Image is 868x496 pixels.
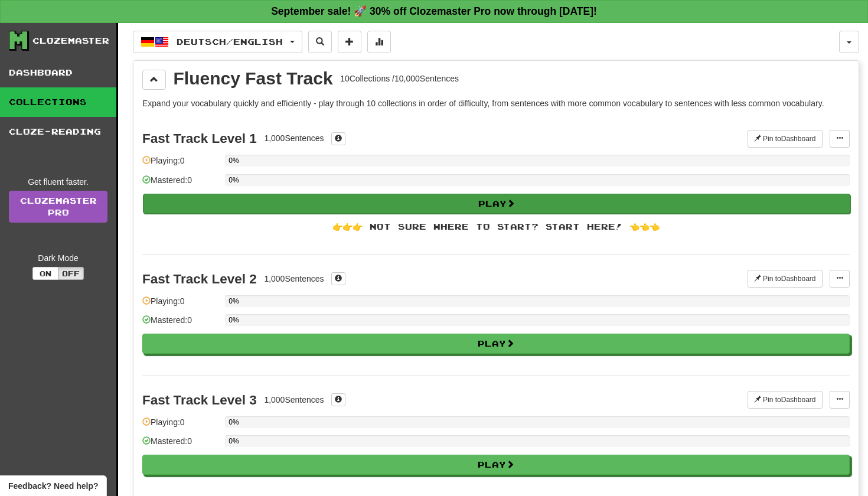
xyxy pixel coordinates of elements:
[264,132,324,144] div: 1,000 Sentences
[142,334,850,354] button: Play
[748,130,823,148] button: Pin toDashboard
[32,35,109,47] div: Clozemaster
[177,37,283,47] span: Deutsch / English
[142,455,850,475] button: Play
[142,314,219,334] div: Mastered: 0
[9,176,107,188] div: Get fluent faster.
[264,394,324,406] div: 1,000 Sentences
[133,31,302,53] button: Deutsch/English
[174,70,333,87] div: Fluency Fast Track
[271,5,597,17] strong: September sale! 🚀 30% off Clozemaster Pro now through [DATE]!
[264,273,324,285] div: 1,000 Sentences
[142,221,850,233] div: 👉👉👉 Not sure where to start? Start here! 👈👈👈
[142,435,219,455] div: Mastered: 0
[142,295,219,315] div: Playing: 0
[32,267,58,280] button: On
[9,252,107,264] div: Dark Mode
[142,174,219,194] div: Mastered: 0
[142,155,219,174] div: Playing: 0
[142,416,219,436] div: Playing: 0
[367,31,391,53] button: More stats
[340,73,459,84] div: 10 Collections / 10,000 Sentences
[748,270,823,288] button: Pin toDashboard
[58,267,84,280] button: Off
[142,393,257,407] div: Fast Track Level 3
[142,131,257,146] div: Fast Track Level 1
[143,194,850,214] button: Play
[142,97,850,109] p: Expand your vocabulary quickly and efficiently - play through 10 collections in order of difficul...
[142,272,257,286] div: Fast Track Level 2
[8,480,98,492] span: Open feedback widget
[9,191,107,223] a: ClozemasterPro
[748,391,823,409] button: Pin toDashboard
[308,31,332,53] button: Search sentences
[338,31,361,53] button: Add sentence to collection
